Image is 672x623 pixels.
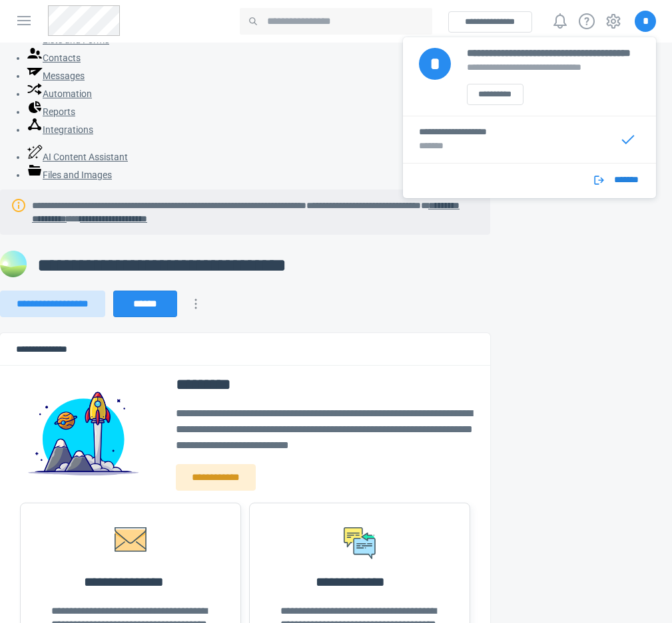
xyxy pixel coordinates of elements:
[27,170,112,180] a: Files and Images
[43,106,75,117] span: Reports
[27,124,93,135] a: Integrations
[27,88,92,99] a: Automation
[27,53,81,63] a: Contacts
[27,106,75,117] a: Reports
[27,152,128,162] a: AI Content Assistant
[27,70,85,81] a: Messages
[43,152,128,162] span: AI Content Assistant
[43,170,112,180] span: Files and Images
[43,124,93,135] span: Integrations
[43,70,85,81] span: Messages
[43,53,81,63] span: Contacts
[43,88,92,99] span: Automation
